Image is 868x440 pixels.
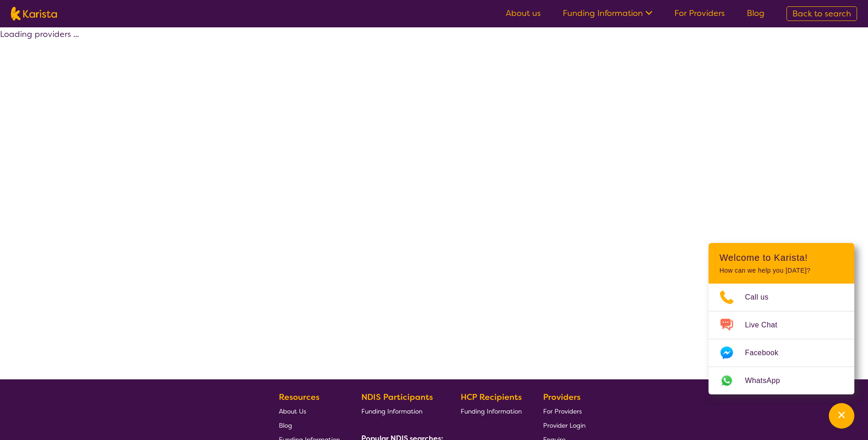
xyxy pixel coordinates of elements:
a: Web link opens in a new tab. [709,367,854,394]
a: For Providers [674,8,725,19]
span: Funding Information [461,407,522,415]
img: Karista logo [11,7,57,21]
a: About Us [279,404,340,418]
span: Blog [279,421,292,430]
span: WhatsApp [745,374,791,388]
span: Provider Login [543,421,586,430]
span: Call us [745,290,780,304]
a: Blog [747,8,765,19]
span: About Us [279,407,306,415]
a: Funding Information [563,8,652,19]
a: About us [506,8,541,19]
a: Provider Login [543,418,586,432]
b: HCP Recipients [461,392,522,403]
a: Funding Information [361,404,440,418]
span: Back to search [792,8,851,19]
a: Funding Information [461,404,522,418]
span: Funding Information [361,407,422,415]
span: Facebook [745,346,789,360]
b: Providers [543,392,580,403]
span: Live Chat [745,318,788,332]
a: Blog [279,418,340,432]
ul: Choose channel [709,284,854,394]
b: Resources [279,392,319,403]
a: Back to search [786,6,857,21]
b: NDIS Participants [361,392,433,403]
span: For Providers [543,407,582,415]
p: How can we help you [DATE]? [719,267,843,274]
div: Channel Menu [709,243,854,394]
a: For Providers [543,404,586,418]
button: Channel Menu [829,403,854,429]
h2: Welcome to Karista! [719,252,843,263]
